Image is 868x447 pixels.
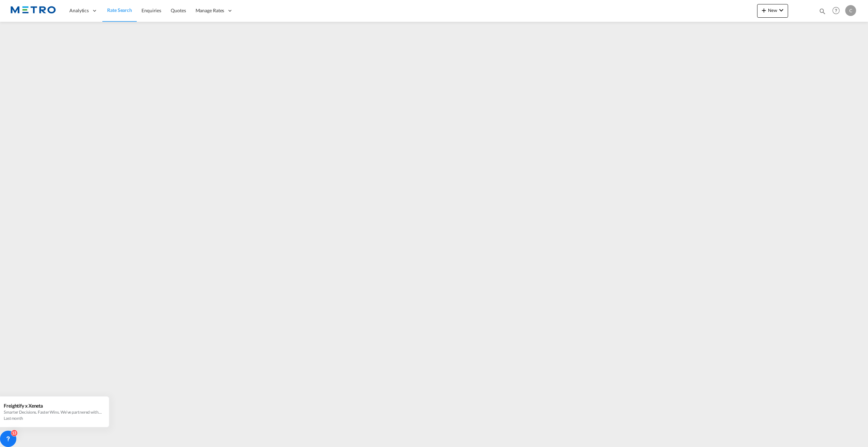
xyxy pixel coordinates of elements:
[845,5,856,16] div: C
[10,3,56,18] img: 25181f208a6c11efa6aa1bf80d4cef53.png
[777,6,785,14] md-icon: icon-chevron-down
[196,7,224,14] span: Manage Rates
[5,411,29,437] iframe: Chat
[819,7,826,15] md-icon: icon-magnify
[819,7,826,18] div: icon-magnify
[760,7,785,13] span: New
[107,7,132,13] span: Rate Search
[830,5,842,16] span: Help
[141,7,161,13] span: Enquiries
[171,7,186,13] span: Quotes
[757,4,788,18] button: icon-plus 400-fgNewicon-chevron-down
[760,6,768,14] md-icon: icon-plus 400-fg
[830,5,845,17] div: Help
[69,7,89,14] span: Analytics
